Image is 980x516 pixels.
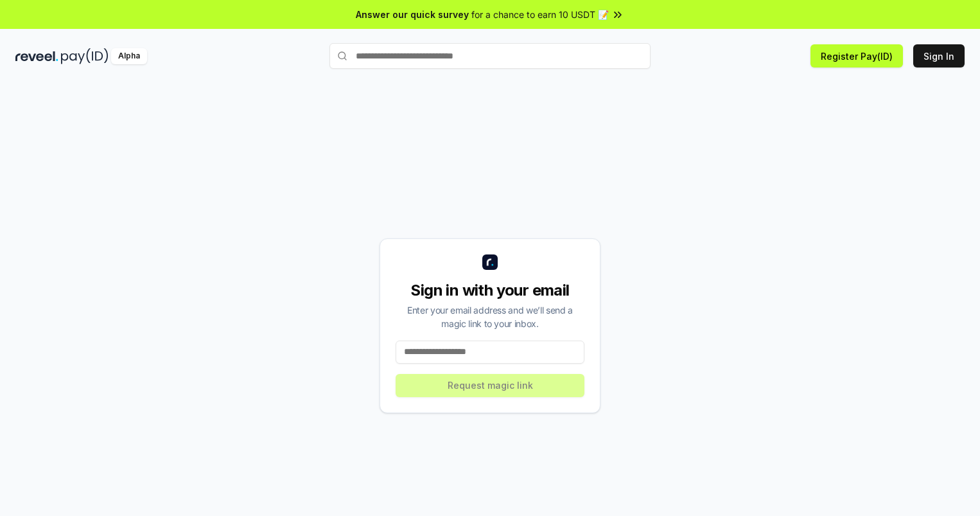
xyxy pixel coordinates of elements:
img: pay_id [61,48,109,64]
span: for a chance to earn 10 USDT 📝 [471,8,609,21]
div: Enter your email address and we’ll send a magic link to your inbox. [396,303,584,330]
span: Answer our quick survey [356,8,469,21]
button: Register Pay(ID) [810,44,903,67]
button: Sign In [913,44,965,67]
div: Sign in with your email [396,280,584,301]
img: reveel_dark [15,48,58,64]
img: logo_small [482,254,498,270]
div: Alpha [111,48,147,64]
